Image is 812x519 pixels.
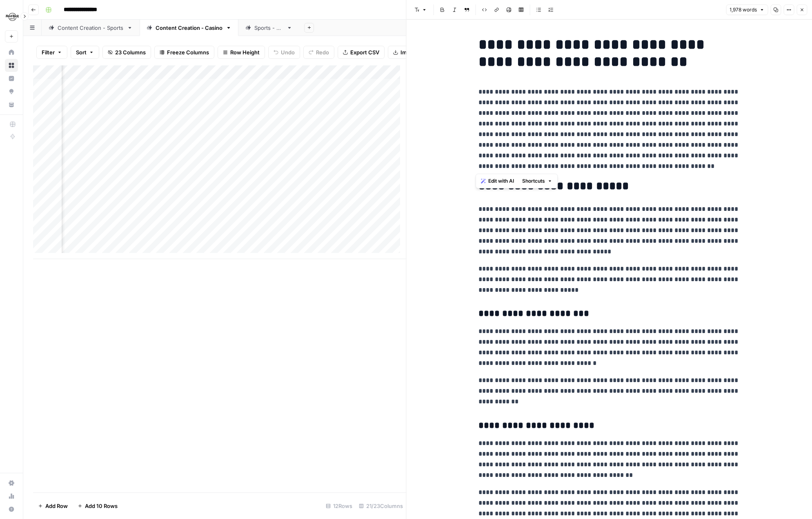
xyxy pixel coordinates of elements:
[5,7,18,27] button: Workspace: Hard Rock Digital
[33,499,73,512] button: Add Row
[316,48,329,56] span: Redo
[156,24,222,32] div: Content Creation - Casino
[58,24,124,32] div: Content Creation - Sports
[5,490,18,503] a: Usage
[140,20,238,36] a: Content Creation - Casino
[5,98,18,111] a: Your Data
[42,20,140,36] a: Content Creation - Sports
[522,177,545,185] span: Shortcuts
[218,46,265,59] button: Row Height
[115,48,146,56] span: 23 Columns
[71,46,99,59] button: Sort
[5,72,18,85] a: Insights
[281,48,295,56] span: Undo
[478,176,517,186] button: Edit with AI
[400,48,430,56] span: Import CSV
[519,176,556,186] button: Shortcuts
[238,20,299,36] a: Sports - QA
[42,48,55,56] span: Filter
[73,499,122,512] button: Add 10 Rows
[350,48,379,56] span: Export CSV
[5,9,20,24] img: Hard Rock Digital Logo
[5,59,18,72] a: Browse
[388,46,435,59] button: Import CSV
[154,46,214,59] button: Freeze Columns
[323,499,356,512] div: 12 Rows
[5,503,18,516] button: Help + Support
[5,46,18,59] a: Home
[254,24,283,32] div: Sports - QA
[102,46,151,59] button: 23 Columns
[356,499,406,512] div: 21/23 Columns
[5,476,18,490] a: Settings
[726,4,768,15] button: 1,978 words
[230,48,260,56] span: Row Height
[268,46,300,59] button: Undo
[730,6,757,13] span: 1,978 words
[338,46,385,59] button: Export CSV
[76,48,87,56] span: Sort
[303,46,334,59] button: Redo
[488,177,514,185] span: Edit with AI
[5,85,18,98] a: Opportunities
[36,46,67,59] button: Filter
[167,48,209,56] span: Freeze Columns
[45,502,68,510] span: Add Row
[85,502,118,510] span: Add 10 Rows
